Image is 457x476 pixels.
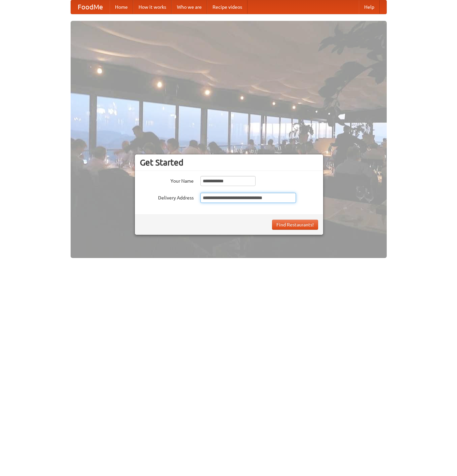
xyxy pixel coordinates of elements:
a: Who we are [172,0,207,14]
a: Recipe videos [207,0,247,14]
a: FoodMe [71,0,110,14]
a: How it works [133,0,172,14]
label: Delivery Address [140,193,194,201]
a: Home [110,0,133,14]
button: Find Restaurants! [272,220,318,230]
label: Your Name [140,176,194,184]
a: Help [359,0,380,14]
h3: Get Started [140,157,318,168]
